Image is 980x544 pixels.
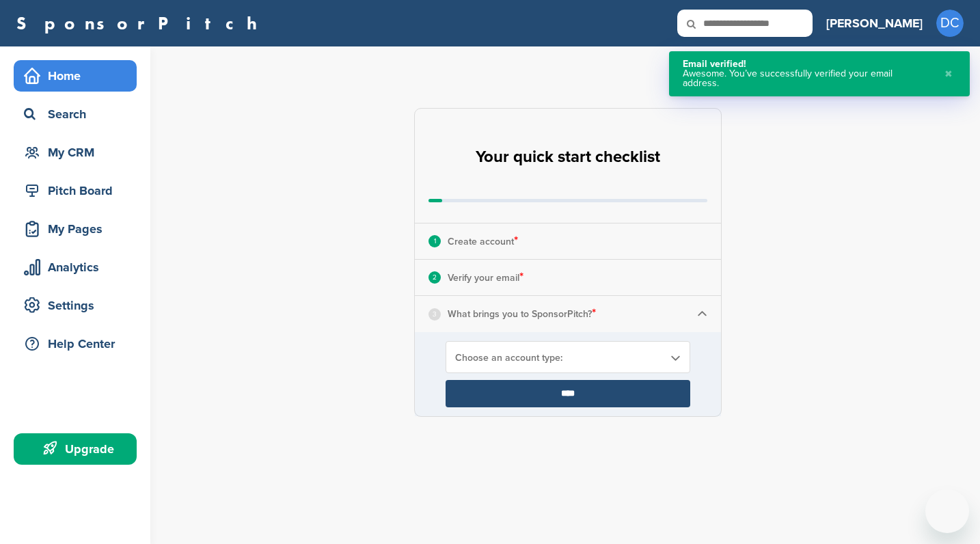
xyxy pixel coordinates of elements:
div: Upgrade [21,437,137,461]
div: Help Center [21,331,137,356]
a: Help Center [14,328,137,359]
div: 1 [428,235,441,247]
span: Choose an account type: [455,352,663,364]
p: Create account [448,232,518,250]
a: My CRM [14,137,137,168]
div: Analytics [21,255,137,280]
iframe: Button to launch messaging window [925,489,969,533]
div: Email verified! [683,59,931,69]
a: Pitch Board [14,175,137,206]
h3: [PERSON_NAME] [826,14,923,33]
p: What brings you to SponsorPitch? [448,305,596,323]
a: SponsorPitch [16,14,266,32]
button: Close [941,59,956,88]
a: Search [14,98,137,130]
p: Verify your email [448,269,523,286]
div: Awesome. You’ve successfully verified your email address. [683,69,931,88]
a: Settings [14,290,137,321]
div: Settings [21,293,137,318]
span: DC [936,10,964,37]
img: Checklist arrow 1 [697,309,707,319]
a: Upgrade [14,433,137,465]
a: [PERSON_NAME] [826,8,923,38]
div: My Pages [21,217,137,241]
div: Pitch Board [21,178,137,203]
div: Search [21,102,137,126]
div: 3 [428,308,441,321]
a: Analytics [14,251,137,283]
h2: Your quick start checklist [476,142,660,172]
a: My Pages [14,213,137,245]
div: Home [21,64,137,88]
div: 2 [428,271,441,284]
div: My CRM [21,140,137,165]
a: Home [14,60,137,92]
